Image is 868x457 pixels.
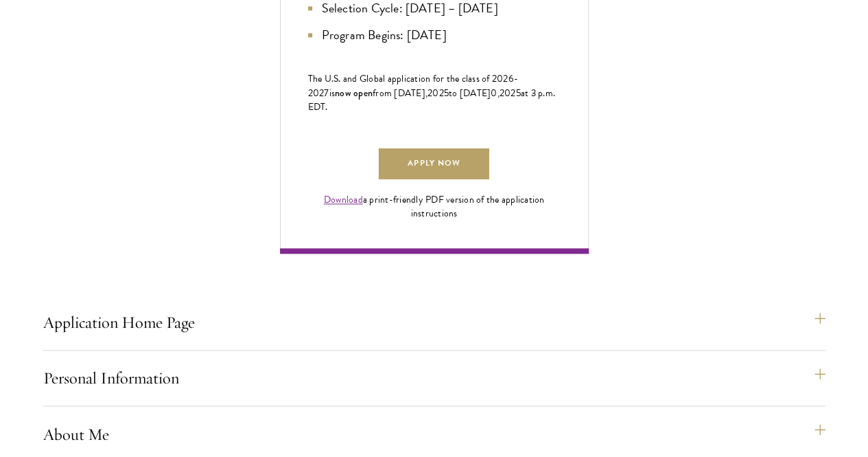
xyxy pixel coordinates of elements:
span: 7 [324,86,329,100]
span: 6 [508,71,514,86]
button: About Me [43,417,825,450]
span: 202 [427,86,444,100]
span: from [DATE], [373,86,427,100]
button: Personal Information [43,361,825,394]
li: Program Begins: [DATE] [308,25,561,45]
span: to [DATE] [449,86,491,100]
span: -202 [308,71,519,100]
a: Download [324,192,363,207]
span: 5 [444,86,449,100]
span: 202 [500,86,516,100]
button: Application Home Page [43,306,825,339]
a: Apply Now [379,148,489,179]
span: now open [335,86,373,100]
span: 5 [516,86,521,100]
span: , [497,86,500,100]
span: at 3 p.m. EDT. [308,86,556,114]
span: 0 [491,86,497,100]
span: The U.S. and Global application for the class of 202 [308,71,508,86]
span: is [329,86,336,100]
div: a print-friendly PDF version of the application instructions [308,193,561,221]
